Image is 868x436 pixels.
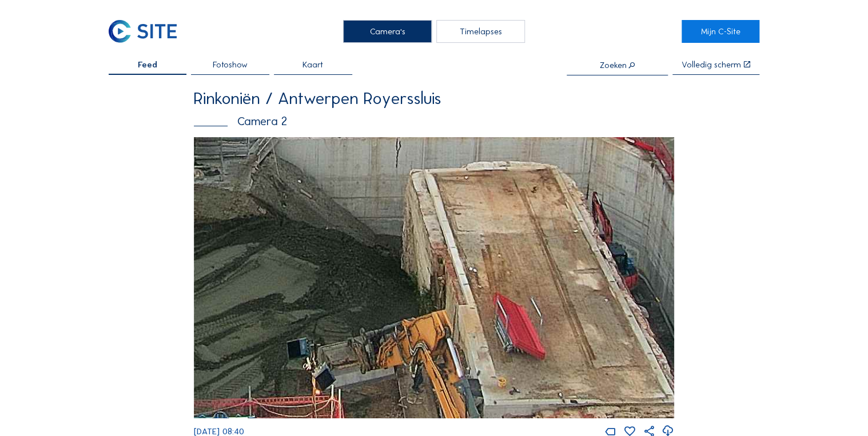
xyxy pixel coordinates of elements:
[681,61,740,69] div: Volledig scherm
[213,61,248,69] span: Fotoshow
[109,20,177,43] img: C-SITE Logo
[302,61,323,69] span: Kaart
[109,20,187,43] a: C-SITE Logo
[436,20,525,43] div: Timelapses
[343,20,432,43] div: Camera's
[194,137,674,418] img: Image
[138,61,157,69] span: Feed
[194,90,674,107] div: Rinkoniën / Antwerpen Royerssluis
[194,115,674,127] div: Camera 2
[682,20,760,43] a: Mijn C-Site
